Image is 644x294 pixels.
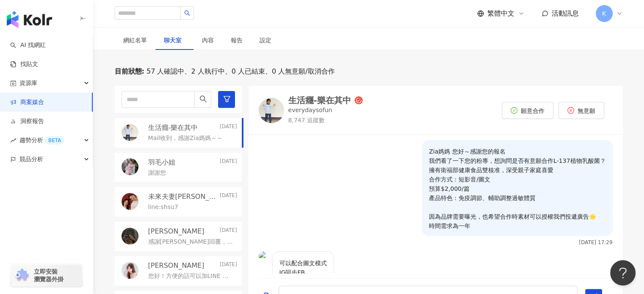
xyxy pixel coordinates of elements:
p: [PERSON_NAME] [148,227,205,236]
p: [DATE] [220,158,237,167]
span: 活動訊息 [552,9,579,17]
span: 57 人確認中、2 人執行中、0 人已結束、0 人無意願/取消合作 [144,67,335,76]
span: 趨勢分析 [19,131,64,150]
p: 8,747 追蹤數 [288,116,363,125]
a: 洞察報告 [10,117,44,126]
img: KOL Avatar [122,158,138,175]
span: 資源庫 [19,74,37,93]
div: BETA [45,136,64,145]
span: search [199,95,207,103]
p: 未來夫妻[PERSON_NAME] & [PERSON_NAME] [148,192,218,201]
button: 願意合作 [502,102,553,119]
iframe: Help Scout Beacon - Open [610,260,636,286]
span: 聊天室 [164,37,185,43]
p: 可以配合圖文模式 IG同步FB [279,258,327,277]
p: [DATE] [220,123,237,132]
span: check-circle [511,107,517,114]
img: KOL Avatar [122,228,138,245]
div: 內容 [202,36,214,45]
p: 謝謝您 [148,169,166,177]
p: [DATE] [220,192,237,201]
a: 找貼文 [10,60,38,69]
img: KOL Avatar [259,251,269,261]
a: KOL Avatar生活癮-樂在其中everydaysofun8,747 追蹤數 [259,96,363,124]
span: 無意願 [578,107,595,114]
a: searchAI 找網紅 [10,41,46,49]
div: 生活癮-樂在其中 [288,96,351,104]
p: 目前狀態 : [115,67,144,76]
span: 繁體中文 [487,9,514,18]
button: 無意願 [558,102,604,119]
p: 羽毛小姐 [148,158,175,167]
img: KOL Avatar [122,124,138,141]
span: rise [10,137,16,143]
p: [PERSON_NAME] [148,261,205,270]
span: 競品分析 [19,150,43,169]
p: 您好！方便的話可以加LINE 我的LINE ID:nicholas11291103 感謝[PERSON_NAME] [148,272,234,280]
p: everydaysofun [288,106,332,115]
span: 願意合作 [521,107,544,114]
p: [DATE] [220,261,237,270]
span: search [184,10,190,16]
div: 網紅名單 [123,36,147,45]
p: line:shsu7 [148,203,178,212]
p: [DATE] 17:29 [579,239,613,245]
p: [DATE] [220,227,237,236]
div: 報告 [231,36,243,45]
img: chrome extension [14,269,30,282]
a: chrome extension立即安裝 瀏覽器外掛 [11,264,82,287]
span: K [602,9,606,18]
img: KOL Avatar [122,193,138,210]
img: KOL Avatar [259,98,284,123]
p: Zia媽媽 您好～感謝您的報名 我們看了一下您的粉專，想詢問是否有意願合作L-137植物乳酸菌？ 擁有衛福部健康食品雙核准，深受親子家庭喜愛 合作方式：短影音/圖文 預算$2,000/篇 產品特... [429,147,605,231]
div: 設定 [260,36,271,45]
p: 感謝[PERSON_NAME]回覆，沒問題，我們會以圖文+1年廣告主去和客戶提案後盡快回覆您！ [148,238,234,246]
p: Mail收到，感謝Zia媽媽～～ [148,134,223,143]
img: logo [7,11,52,28]
img: KOL Avatar [122,262,138,279]
span: 立即安裝 瀏覽器外掛 [34,268,64,283]
a: 商案媒合 [10,98,44,107]
span: close-circle [567,107,574,114]
span: filter [223,95,231,103]
p: 生活癮-樂在其中 [148,123,198,132]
